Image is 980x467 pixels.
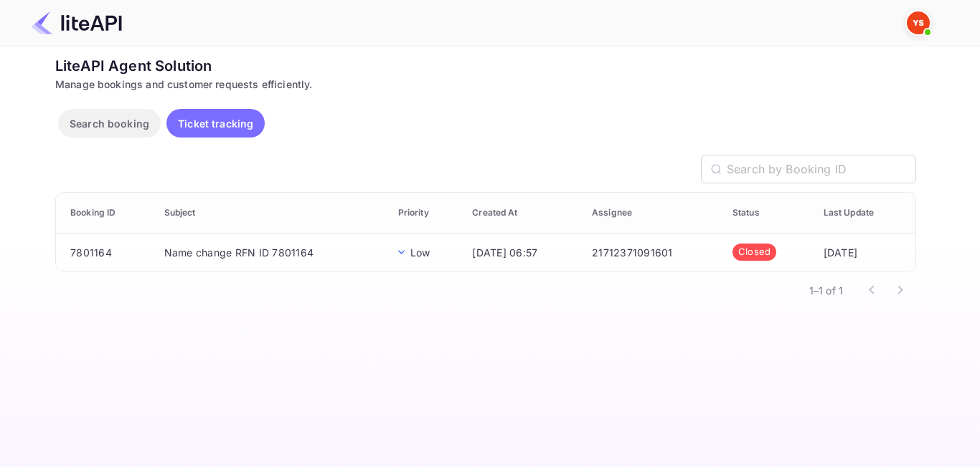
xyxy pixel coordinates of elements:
th: Created At [461,193,580,233]
td: Name change RFN ID 7801164 [153,233,387,271]
th: Last Update [812,193,915,233]
th: Status [721,193,812,233]
th: Priority [387,193,461,233]
td: 7801164 [56,233,153,271]
span: Closed [732,245,777,259]
th: Subject [153,193,387,233]
input: Search by Booking ID [727,155,916,183]
img: Yandex Support [907,11,930,34]
td: 21712371091601 [580,233,721,271]
p: 1–1 of 1 [809,283,843,298]
p: Search booking [70,116,149,131]
div: Manage bookings and customer requests efficiently. [55,77,916,92]
th: Booking ID [56,193,153,233]
th: Assignee [580,193,721,233]
td: [DATE] [812,233,915,271]
div: LiteAPI Agent Solution [55,55,916,77]
p: Ticket tracking [178,116,253,131]
p: Low [410,245,430,260]
img: LiteAPI Logo [32,11,122,34]
td: [DATE] 06:57 [461,233,580,271]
